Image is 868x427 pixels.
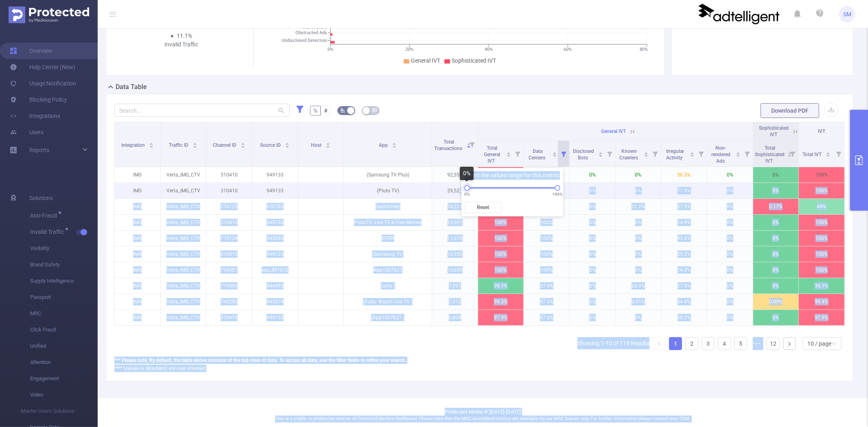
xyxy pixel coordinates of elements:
div: Sort [826,151,831,156]
span: Sophisticated IVT [759,125,789,137]
p: (Samsung TV) [344,246,432,262]
a: Usage Notification [10,75,76,91]
p: 0% [616,310,661,325]
p: IMG [115,294,160,309]
i: Filter menu [741,141,753,167]
button: Download PDF [761,103,819,118]
p: 14.9% [661,215,707,230]
p: 0% [753,262,799,278]
span: Traffic ID [169,142,190,148]
p: 6,809 [432,310,478,325]
div: Sort [644,151,649,156]
p: Verta_IMG_CTV [161,262,206,278]
span: Data Centers [529,148,547,161]
p: Verta_IMG_CTV [161,167,206,183]
a: Blocking Policy [10,91,67,108]
p: 97.9% [799,310,844,325]
span: Non-rendered Ads [711,145,730,164]
p: 949133 [252,215,298,230]
p: 50.2% [661,310,707,325]
p: (watchfree) [344,199,432,214]
p: This is a stable, in production version of Protected Media's dashboard. Please note that the MRC ... [118,416,848,423]
span: % [313,107,317,114]
p: 0% [616,262,661,278]
p: 60.9% [616,278,661,294]
p: (Samsung TV Plus) [344,167,432,183]
p: 14.3% [661,262,707,278]
span: Attention [30,354,98,370]
p: 100% [799,183,844,198]
p: 0% [707,310,753,325]
p: (Pluto TV) [344,183,432,198]
p: 0% [570,246,615,262]
p: 0% [753,310,799,325]
p: IMG [115,167,160,183]
div: Sort [598,151,603,156]
i: icon: caret-down [507,154,511,156]
span: Total Transactions [434,139,464,151]
div: Sort [506,151,511,156]
p: 0% [753,246,799,262]
i: Filter menu [512,141,523,167]
span: Video [30,387,98,403]
span: Disclosed Bots [573,148,594,161]
a: Integrations [10,108,60,124]
div: Invalid Traffic [150,40,214,49]
span: 11.1% [177,33,192,39]
p: 310410 [206,167,252,183]
div: Sort [690,151,695,156]
p: 0% [616,183,661,198]
span: IVT [818,129,825,134]
p: 310410 [206,215,252,230]
span: Host [311,142,323,148]
a: Overview [10,43,52,59]
p: IMG [115,278,160,294]
span: General IVT [601,129,626,134]
i: icon: caret-down [241,145,245,147]
p: 310410 [206,246,252,262]
p: 7,291 [432,278,478,294]
p: 779134 [206,231,252,246]
i: icon: caret-up [644,151,649,153]
p: 0% [570,167,615,183]
p: 0% [707,167,753,183]
span: Visibility [30,240,98,257]
span: Channel ID [213,142,238,148]
i: icon: caret-up [598,151,603,153]
p: 0% [707,278,753,294]
i: icon: caret-up [326,142,330,144]
p: 945974 [252,294,298,309]
div: Sort [285,142,290,146]
p: 37.9% [524,278,569,294]
p: 0% [753,167,799,183]
span: # [324,107,328,114]
p: 49% [799,199,844,214]
i: icon: caret-up [285,142,290,144]
li: Next 5 Pages [750,337,763,350]
span: Sophisticated IVT [452,57,496,64]
i: Filter menu [787,141,798,167]
p: (amc ) [344,278,432,294]
p: Verta_IMG_CTV [161,231,206,246]
span: 100% [553,191,563,197]
span: Reports [29,147,49,153]
li: 1 [669,337,682,350]
p: 100% [524,246,569,262]
i: Filter menu [833,141,844,167]
p: IMG [115,199,160,214]
p: 0% [570,278,615,294]
a: Help Center (New) [10,59,75,75]
span: Source ID [260,142,282,148]
li: 4 [718,337,731,350]
p: 0% [707,231,753,246]
span: Brand Safety [30,257,98,273]
a: 1 [669,338,682,350]
p: App1007621 [344,262,432,278]
p: Verta_IMG_CTV [161,199,206,214]
span: Known Crawlers [619,148,639,161]
p: 949133 [252,246,298,262]
p: 14,226 [432,199,478,214]
a: 2 [686,338,698,350]
i: Filter menu [558,141,569,167]
p: IMG [115,262,160,278]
